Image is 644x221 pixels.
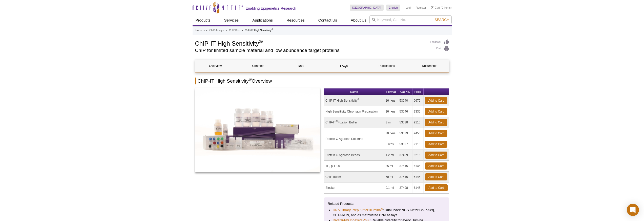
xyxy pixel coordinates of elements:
td: ChIP Buffer [324,172,384,182]
a: Cart [431,6,440,9]
a: Publications [367,60,407,72]
h2: Enabling Epigenetics Research [246,6,296,11]
td: 53038 [398,117,412,128]
a: Add to Cart [425,130,447,137]
td: €110 [412,117,424,128]
th: Price [412,88,424,95]
a: English [386,5,400,11]
td: €145 [412,172,424,182]
li: » [241,29,243,32]
button: Search [433,17,451,22]
td: 30 rxns [384,128,398,139]
sup: ® [358,98,359,101]
li: (0 items) [431,5,452,11]
td: €450 [412,128,424,139]
td: 3 ml [384,117,398,128]
a: Resources [283,15,308,25]
a: Register [416,6,426,9]
span: Search [434,18,449,22]
div: Open Intercom Messenger [627,204,639,216]
a: ChIP Kits [229,28,240,33]
td: 16 rxns [384,95,398,106]
li: | [414,5,414,11]
input: Keyword, Cat. No. [369,15,452,24]
li: : Dual Index NGS Kit for ChIP-Seq, CUT&RUN, and ds methylated DNA assays [333,208,440,218]
p: Related Products: [328,201,445,206]
td: 37515 [398,161,412,172]
td: €675 [412,95,424,106]
a: ChIP Assays [209,28,224,33]
td: 37516 [398,172,412,182]
a: Print [430,46,449,52]
td: Blocker [324,182,384,193]
a: FAQs [324,60,364,72]
img: Your Cart [431,6,433,9]
a: Add to Cart [425,97,447,104]
td: 37499 [398,150,412,161]
h2: ChIP for limited sample material and low abundance target proteins [195,48,425,53]
td: 1.2 ml [384,150,398,161]
td: €145 [412,161,424,172]
a: Add to Cart [425,108,447,115]
sup: ® [249,77,252,82]
td: 35 ml [384,161,398,172]
td: €145 [412,182,424,193]
td: TE, pH 8.0 [324,161,384,172]
a: Feedback [430,39,449,45]
td: 0.1 ml [384,182,398,193]
td: High Sensitivity Chromatin Preparation [324,106,384,117]
a: About Us [348,15,369,25]
h1: ChIP-IT High Sensitivity [195,39,425,47]
a: Add to Cart [425,162,447,170]
a: Products [195,28,205,33]
sup: ® [259,39,263,44]
td: €215 [412,150,424,161]
td: €335 [412,106,424,117]
img: ChIP-IT High Sensitivity Kit [195,88,320,172]
li: » [226,29,227,32]
td: 53046 [398,106,412,117]
th: Format [384,88,398,95]
a: Data [281,60,321,72]
a: Applications [249,15,276,25]
td: Protein G Agarose Beads [324,150,384,161]
a: [GEOGRAPHIC_DATA] [350,5,384,11]
a: Contact Us [315,15,340,25]
th: Cat No. [398,88,412,95]
a: Add to Cart [425,152,447,159]
td: 53037 [398,139,412,150]
td: 53040 [398,95,412,106]
h2: ChIP-IT High Sensitivity Overview [195,78,449,84]
a: Login [405,6,412,9]
td: 50 ml [384,172,398,182]
a: Add to Cart [425,173,447,180]
td: €110 [412,139,424,150]
sup: ® [336,120,338,123]
a: Overview [195,60,236,72]
td: ChIP-IT High Sensitivity [324,95,384,106]
td: 53039 [398,128,412,139]
td: 16 rxns [384,106,398,117]
a: Add to Cart [425,119,447,126]
th: Name [324,88,384,95]
a: Documents [409,60,450,72]
sup: ® [381,207,383,210]
td: ChIP-IT Fixation Buffer [324,117,384,128]
td: 37498 [398,182,412,193]
a: Add to Cart [425,141,447,148]
a: Add to Cart [425,184,448,191]
a: Products [193,15,214,25]
a: Services [221,15,242,25]
li: » [206,29,207,32]
sup: ® [272,28,273,31]
td: 5 rxns [384,139,398,150]
a: Contents [238,60,278,72]
td: Protein G Agarose Columns [324,128,384,150]
li: ChIP-IT High Sensitivity [245,29,273,32]
a: DNA Library Prep Kit for Illumina® [333,208,383,213]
